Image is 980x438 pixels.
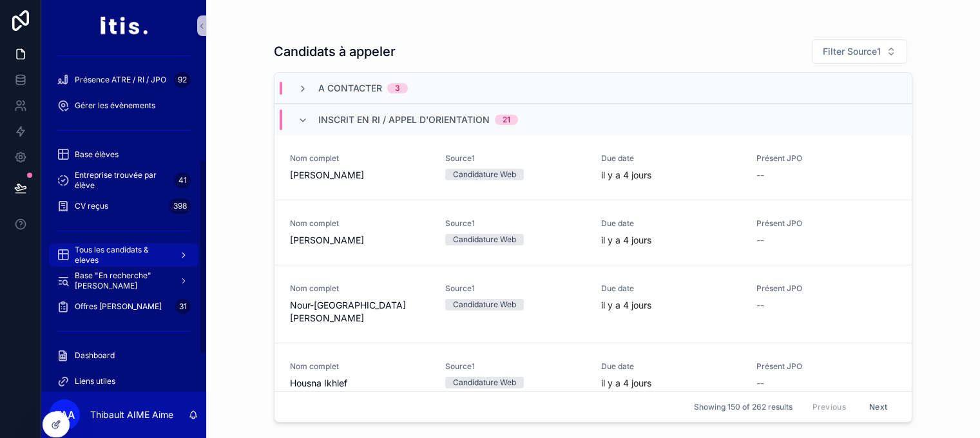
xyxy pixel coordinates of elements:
div: 41 [175,173,191,188]
span: [PERSON_NAME] [290,234,430,247]
span: Présent JPO [756,153,896,164]
span: Due date [601,218,741,229]
span: Liens utiles [75,376,115,386]
span: Inscrit en RI / appel d'orientation [318,113,490,126]
span: -- [756,169,764,182]
a: Liens utiles [49,370,198,393]
button: Select Button [812,39,907,64]
span: Présence ATRE / RI / JPO [75,75,166,85]
p: Thibault AIME Aime [90,408,173,421]
button: Next [860,397,896,417]
a: Présence ATRE / RI / JPO92 [49,68,198,91]
span: Source1 [445,153,585,164]
span: Nom complet [290,153,430,164]
span: Source1 [445,283,585,294]
a: Dashboard [49,344,198,367]
span: Offres [PERSON_NAME] [75,301,162,312]
a: Nom complet[PERSON_NAME]Source1Candidature WebDue dateil y a 4 joursPrésent JPO-- [274,135,912,200]
div: 3 [395,83,400,93]
span: -- [756,299,764,312]
a: Tous les candidats & eleves [49,243,198,267]
p: il y a 4 jours [601,377,651,390]
a: Nom completNour-[GEOGRAPHIC_DATA][PERSON_NAME]Source1Candidature WebDue dateil y a 4 joursPrésent... [274,265,912,343]
a: CV reçus398 [49,195,198,218]
p: il y a 4 jours [601,169,651,182]
span: Source1 [445,218,585,229]
div: Candidature Web [453,234,516,245]
img: App logo [99,15,148,36]
span: Showing 150 of 262 results [694,402,793,412]
div: Candidature Web [453,299,516,310]
span: Tous les candidats & eleves [75,245,169,265]
span: Nom complet [290,218,430,229]
a: Base "En recherche" [PERSON_NAME] [49,269,198,292]
span: Source1 [445,361,585,372]
span: -- [756,234,764,247]
a: Nom complet[PERSON_NAME]Source1Candidature WebDue dateil y a 4 joursPrésent JPO-- [274,200,912,265]
a: Offres [PERSON_NAME]31 [49,295,198,318]
span: Filter Source1 [823,45,881,58]
a: Gérer les évènements [49,94,198,117]
span: -- [756,377,764,390]
span: Entreprise trouvée par élève [75,170,169,191]
p: il y a 4 jours [601,299,651,312]
span: Nom complet [290,283,430,294]
span: Due date [601,283,741,294]
span: Base "En recherche" [PERSON_NAME] [75,271,169,291]
h1: Candidats à appeler [274,43,396,61]
span: Présent JPO [756,361,896,372]
span: Présent JPO [756,218,896,229]
span: Gérer les évènements [75,100,155,111]
span: TAA [55,407,75,423]
div: scrollable content [41,52,206,392]
span: Nour-[GEOGRAPHIC_DATA][PERSON_NAME] [290,299,430,325]
div: Candidature Web [453,169,516,180]
div: 398 [169,198,191,214]
span: [PERSON_NAME] [290,169,430,182]
p: il y a 4 jours [601,234,651,247]
span: Dashboard [75,350,115,361]
span: CV reçus [75,201,108,211]
div: 21 [503,115,510,125]
span: Base élèves [75,149,119,160]
div: Candidature Web [453,377,516,388]
a: Entreprise trouvée par élève41 [49,169,198,192]
div: 31 [175,299,191,314]
span: Présent JPO [756,283,896,294]
a: Base élèves [49,143,198,166]
a: Nom completHousna IkhlefSource1Candidature WebDue dateil y a 4 joursPrésent JPO-- [274,343,912,408]
span: Housna Ikhlef [290,377,430,390]
span: Due date [601,361,741,372]
div: 92 [174,72,191,88]
span: A contacter [318,82,382,95]
span: Nom complet [290,361,430,372]
span: Due date [601,153,741,164]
